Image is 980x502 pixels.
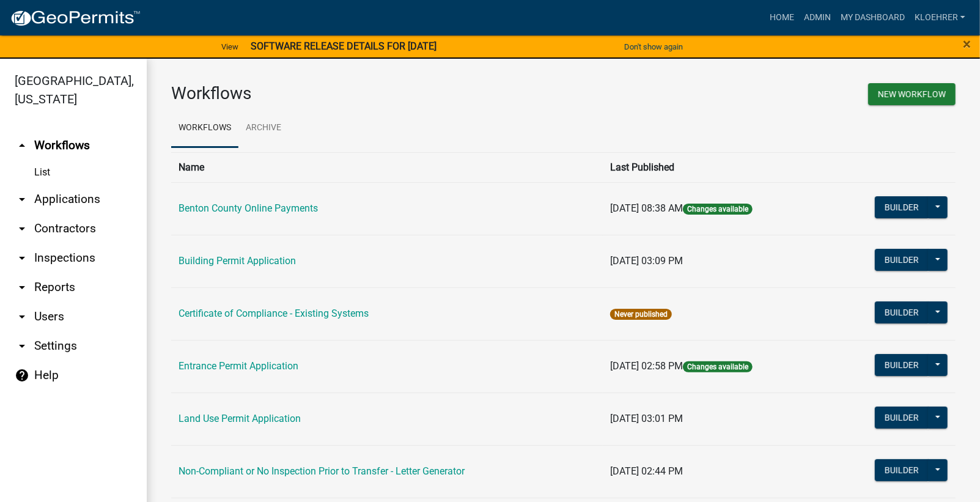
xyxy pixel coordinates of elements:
[15,138,29,153] i: arrow_drop_up
[619,37,688,57] button: Don't show again
[179,413,301,424] a: Land Use Permit Application
[610,255,683,267] span: [DATE] 03:09 PM
[875,249,929,271] button: Builder
[251,40,437,52] strong: SOFTWARE RELEASE DETAILS FOR [DATE]
[683,204,753,215] span: Changes available
[799,6,836,29] a: Admin
[179,202,318,214] a: Benton County Online Payments
[610,465,683,477] span: [DATE] 02:44 PM
[15,309,29,324] i: arrow_drop_down
[875,301,929,323] button: Builder
[610,360,683,372] span: [DATE] 02:58 PM
[15,339,29,353] i: arrow_drop_down
[15,221,29,236] i: arrow_drop_down
[875,196,929,218] button: Builder
[179,255,296,267] a: Building Permit Application
[765,6,799,29] a: Home
[179,308,369,319] a: Certificate of Compliance - Existing Systems
[171,109,238,148] a: Workflows
[963,37,971,51] button: Close
[603,152,828,182] th: Last Published
[836,6,910,29] a: My Dashboard
[868,83,956,105] button: New Workflow
[963,35,971,53] span: ×
[15,368,29,383] i: help
[15,280,29,295] i: arrow_drop_down
[875,459,929,481] button: Builder
[238,109,289,148] a: Archive
[610,413,683,424] span: [DATE] 03:01 PM
[910,6,970,29] a: kloehrer
[179,360,298,372] a: Entrance Permit Application
[610,309,672,320] span: Never published
[15,251,29,265] i: arrow_drop_down
[171,83,554,104] h3: Workflows
[216,37,243,57] a: View
[15,192,29,207] i: arrow_drop_down
[683,361,753,372] span: Changes available
[171,152,603,182] th: Name
[610,202,683,214] span: [DATE] 08:38 AM
[179,465,465,477] a: Non-Compliant or No Inspection Prior to Transfer - Letter Generator
[875,354,929,376] button: Builder
[875,407,929,429] button: Builder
